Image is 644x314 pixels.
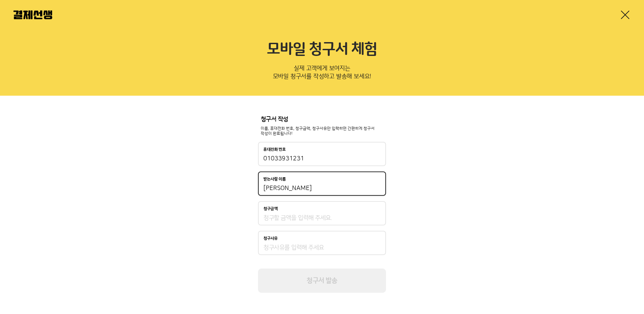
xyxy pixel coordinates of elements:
p: 청구금액 [263,207,278,211]
input: 휴대전화 번호 [263,155,381,163]
p: 실제 고객에게 보여지는 모바일 청구서를 작성하고 발송해 보세요! [13,63,631,85]
input: 청구금액 [263,214,381,222]
p: 청구서 작성 [261,116,383,123]
p: 휴대전화 번호 [263,147,286,152]
button: 청구서 발송 [258,269,386,293]
input: 청구사유 [263,244,381,252]
input: 받는사람 이름 [263,184,381,192]
p: 청구사유 [263,236,278,241]
p: 이름, 휴대전화 번호, 청구금액, 청구사유만 입력하면 간편하게 청구서 작성이 완료됩니다! [261,126,383,137]
p: 받는사람 이름 [263,177,286,182]
img: 결제선생 [13,10,52,19]
h2: 모바일 청구서 체험 [13,40,631,59]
